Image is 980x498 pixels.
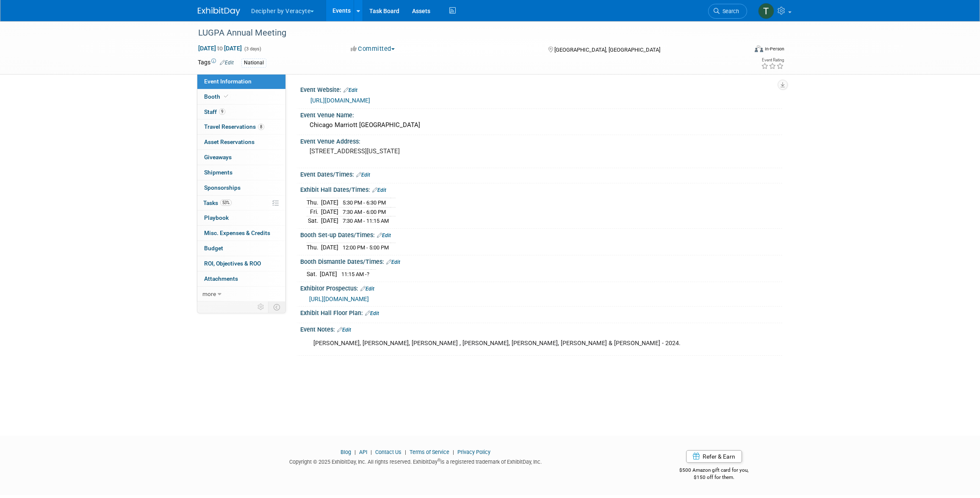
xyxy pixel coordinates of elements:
[300,307,782,318] div: Exhibit Hall Floor Plan:
[197,119,285,134] a: Travel Reservations8
[377,232,391,238] a: Edit
[321,243,338,252] td: [DATE]
[198,7,240,16] img: ExhibitDay
[697,44,784,57] div: Event Format
[360,286,374,292] a: Edit
[457,449,490,455] a: Privacy Policy
[204,93,230,100] span: Booth
[197,135,285,149] a: Asset Reservations
[307,243,321,252] td: Thu.
[352,449,358,455] span: |
[197,74,285,89] a: Event Information
[300,229,782,240] div: Booth Set-up Dates/Times:
[202,290,216,297] span: more
[258,124,264,130] span: 8
[197,256,285,271] a: ROI, Objectives & ROO
[708,4,747,19] a: Search
[204,123,264,130] span: Travel Reservations
[300,323,782,334] div: Event Notes:
[348,44,398,53] button: Committed
[343,244,389,251] span: 12:00 PM - 5:00 PM
[197,287,285,302] a: more
[197,165,285,180] a: Shipments
[198,456,633,466] div: Copyright © 2025 ExhibitDay, Inc. All rights reserved. ExhibitDay is a registered trademark of Ex...
[341,271,369,277] span: 11:15 AM -
[204,78,252,85] span: Event Information
[321,216,338,225] td: [DATE]
[372,187,386,193] a: Edit
[307,198,321,207] td: Thu.
[220,60,234,66] a: Edit
[386,259,400,265] a: Edit
[359,449,367,455] a: API
[300,109,782,119] div: Event Venue Name:
[197,241,285,256] a: Budget
[204,275,238,282] span: Attachments
[764,46,784,52] div: In-Person
[437,458,440,462] sup: ®
[307,119,776,132] div: Chicago Marriott [GEOGRAPHIC_DATA]
[204,184,241,191] span: Sponsorships
[204,214,229,221] span: Playbook
[300,168,782,179] div: Event Dates/Times:
[204,138,255,145] span: Asset Reservations
[646,461,783,481] div: $500 Amazon gift card for you,
[368,449,374,455] span: |
[755,45,763,52] img: Format-Inperson.png
[307,335,689,352] div: [PERSON_NAME], [PERSON_NAME], [PERSON_NAME] , [PERSON_NAME], [PERSON_NAME], [PERSON_NAME] & [PERS...
[198,44,242,52] span: [DATE] [DATE]
[451,449,456,455] span: |
[197,196,285,210] a: Tasks53%
[758,3,774,19] img: Tony Alvarado
[337,327,351,333] a: Edit
[375,449,401,455] a: Contact Us
[269,302,286,313] td: Toggle Event Tabs
[321,207,338,216] td: [DATE]
[197,226,285,241] a: Misc. Expenses & Credits
[300,255,782,266] div: Booth Dismantle Dates/Times:
[300,183,782,194] div: Exhibit Hall Dates/Times:
[216,45,224,52] span: to
[554,47,660,53] span: [GEOGRAPHIC_DATA], [GEOGRAPHIC_DATA]
[198,58,234,68] td: Tags
[224,94,228,99] i: Booth reservation complete
[321,198,338,207] td: [DATE]
[197,150,285,165] a: Giveaways
[204,154,232,160] span: Giveaways
[307,270,320,279] td: Sat.
[307,207,321,216] td: Fri.
[686,450,742,463] a: Refer & Earn
[341,449,351,455] a: Blog
[197,180,285,195] a: Sponsorships
[204,245,223,252] span: Budget
[310,147,492,155] pre: [STREET_ADDRESS][US_STATE]
[204,169,233,176] span: Shipments
[403,449,408,455] span: |
[300,135,782,146] div: Event Venue Address:
[195,25,734,41] div: LUGPA Annual Meeting
[646,474,783,481] div: $150 off for them.
[343,218,389,224] span: 7:30 AM - 11:15 AM
[203,199,232,206] span: Tasks
[197,89,285,104] a: Booth
[356,172,370,178] a: Edit
[720,8,739,14] span: Search
[220,199,232,206] span: 53%
[761,58,784,62] div: Event Rating
[204,230,270,236] span: Misc. Expenses & Credits
[410,449,449,455] a: Terms of Service
[197,105,285,119] a: Staff9
[367,271,369,277] span: ?
[204,108,225,115] span: Staff
[307,216,321,225] td: Sat.
[300,282,782,293] div: Exhibitor Prospectus:
[241,58,266,67] div: National
[300,83,782,94] div: Event Website:
[365,310,379,316] a: Edit
[310,97,370,104] a: [URL][DOMAIN_NAME]
[197,271,285,286] a: Attachments
[343,199,386,206] span: 5:30 PM - 6:30 PM
[320,270,337,279] td: [DATE]
[219,108,225,115] span: 9
[254,302,269,313] td: Personalize Event Tab Strip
